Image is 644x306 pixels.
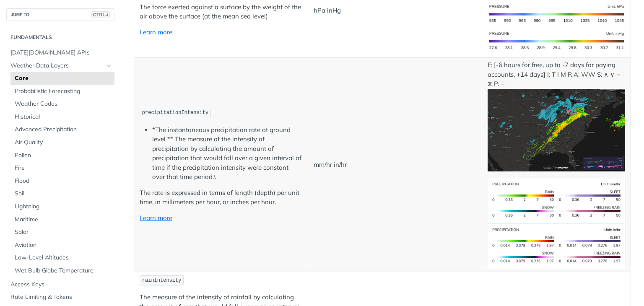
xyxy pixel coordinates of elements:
span: Aviation [15,241,112,249]
a: Core [10,72,114,85]
span: Expand image [488,10,626,18]
span: CTRL-/ [91,11,110,18]
a: Wet Bulb Globe Temperature [10,265,114,277]
span: Advanced Precipitation [15,125,112,134]
a: Advanced Precipitation [10,123,114,136]
span: Wet Bulb Globe Temperature [15,267,112,275]
a: Low-Level Altitudes [10,252,114,264]
span: Solar [15,228,112,236]
span: Lightning [15,202,112,211]
span: Weather Codes [15,100,112,108]
button: JUMP TOCTRL-/ [6,8,114,21]
span: Soil [15,189,112,198]
h2: Fundamentals [6,34,114,41]
a: Learn more [140,28,172,36]
a: [DATE][DOMAIN_NAME] APIs [6,47,114,59]
a: Learn more [140,214,172,222]
span: Core [15,74,112,83]
a: Flood [10,175,114,187]
span: Expand image [488,241,626,249]
a: Solar [10,226,114,239]
span: Pollen [15,151,112,160]
a: Weather Codes [10,98,114,110]
p: The force exerted against a surface by the weight of the air above the surface (at the mean sea l... [140,3,302,21]
span: Expand image [488,37,626,45]
a: Historical [10,111,114,123]
span: rainIntensity [142,277,182,283]
span: Fire [15,164,112,172]
li: *The instantaneous precipitation rate at ground level ** The measure of the intensity of precipit... [152,125,302,182]
span: Access Keys [10,280,112,289]
span: Flood [15,177,112,185]
span: [DATE][DOMAIN_NAME] APIs [10,49,112,57]
a: Maritime [10,213,114,226]
a: Air Quality [10,136,114,149]
span: Low-Level Altitudes [15,254,112,262]
span: Expand image [488,125,626,133]
a: Soil [10,187,114,200]
span: Air Quality [15,138,112,147]
a: Fire [10,162,114,174]
a: Rate Limiting & Tokens [6,291,114,303]
a: Pollen [10,149,114,162]
span: Weather Data Layers [10,62,104,70]
p: The rate is expressed in terms of length (depth) per unit time, in millimeters per hour, or inche... [140,188,302,207]
a: Aviation [10,239,114,252]
p: mm/hr in/hr [314,160,476,170]
span: Probabilistic Forecasting [15,87,112,96]
span: precipitationIntensity [142,110,208,116]
button: Hide subpages for Weather Data Layers [106,62,112,69]
p: F: [-6 hours for free, up to -7 days for paying accounts, +14 days] I: T I M R A: WW S: ∧ ∨ ~ ⧖ P: + [488,60,626,171]
span: Historical [15,113,112,121]
a: Weather Data LayersHide subpages for Weather Data Layers [6,60,114,72]
p: hPa inHg [314,6,476,16]
a: Access Keys [6,278,114,291]
span: Rate Limiting & Tokens [10,293,112,301]
a: Lightning [10,200,114,213]
span: Expand image [488,196,626,204]
a: Probabilistic Forecasting [10,85,114,98]
span: Maritime [15,215,112,224]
